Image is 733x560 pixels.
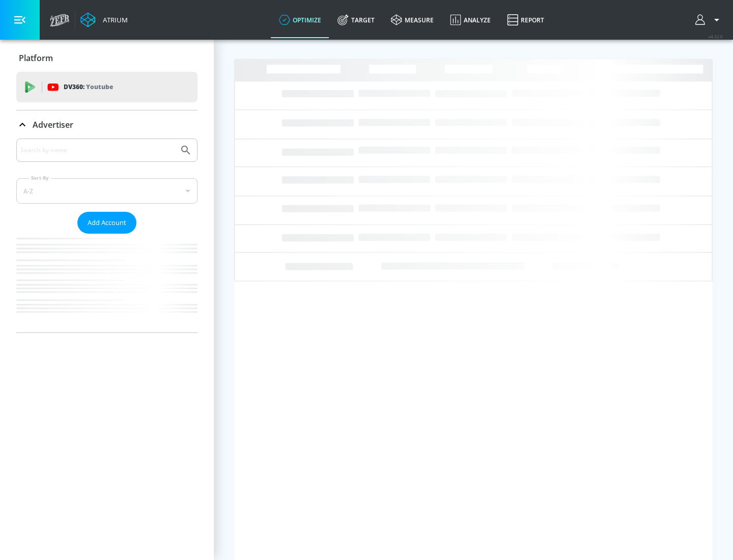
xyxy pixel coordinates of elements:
label: Sort By [29,175,51,181]
a: Atrium [80,12,128,27]
div: Platform [16,44,198,72]
a: optimize [271,2,329,38]
span: Add Account [88,217,126,229]
button: Add Account [77,212,136,234]
input: Search by name [20,144,175,157]
a: Analyze [442,2,499,38]
div: Advertiser [16,110,198,139]
a: measure [383,2,442,38]
span: v 4.32.0 [709,34,723,39]
a: Target [329,2,383,38]
a: Report [499,2,552,38]
p: Platform [19,52,53,64]
p: DV360: [64,81,113,93]
div: Advertiser [16,138,198,332]
nav: list of Advertiser [16,234,198,332]
p: Youtube [86,81,113,92]
div: A-Z [16,178,198,204]
div: Atrium [99,15,128,24]
div: DV360: Youtube [16,72,198,102]
p: Advertiser [33,119,73,130]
